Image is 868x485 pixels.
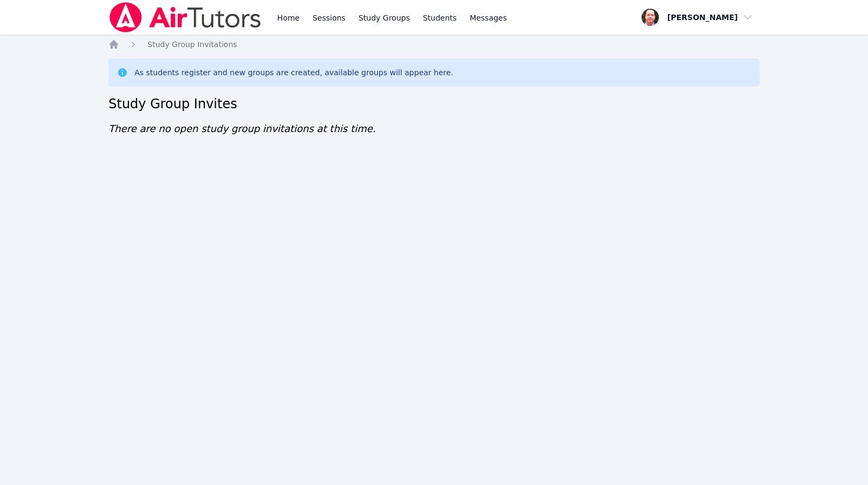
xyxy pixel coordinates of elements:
[108,39,760,50] nav: Breadcrumb
[470,12,507,23] span: Messages
[108,123,375,134] span: There are no open study group invitations at this time.
[147,39,237,50] a: Study Group Invitations
[134,67,453,78] div: As students register and new groups are created, available groups will appear here.
[108,95,760,113] h2: Study Group Invites
[147,40,237,49] span: Study Group Invitations
[108,2,262,32] img: Air Tutors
